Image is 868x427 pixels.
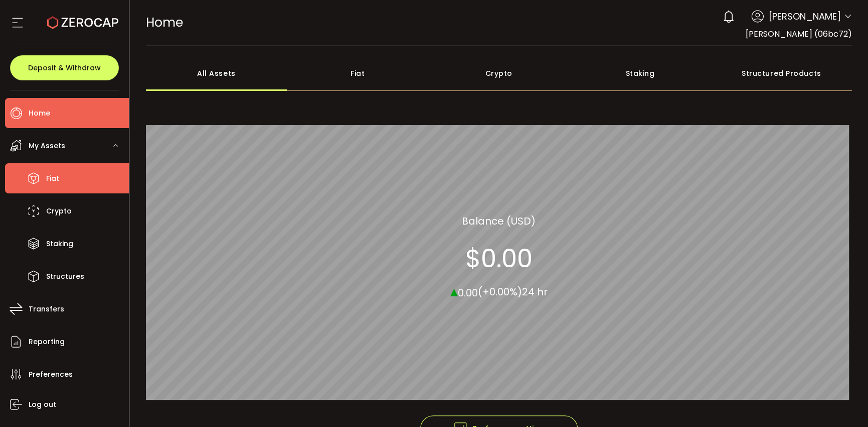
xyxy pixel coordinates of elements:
[570,56,711,91] div: Staking
[29,139,65,153] span: My Assets
[46,237,73,251] span: Staking
[29,335,65,349] span: Reporting
[287,56,428,91] div: Fiat
[458,285,478,299] span: 0.00
[29,302,64,316] span: Transfers
[10,55,119,80] button: Deposit & Withdraw
[29,397,56,412] span: Log out
[46,269,84,284] span: Structures
[522,285,548,299] span: 24 hr
[769,10,841,23] span: [PERSON_NAME]
[428,56,570,91] div: Crypto
[29,367,73,382] span: Preferences
[28,64,101,71] span: Deposit & Withdraw
[746,28,852,40] span: [PERSON_NAME] (06bc72)
[818,379,868,427] iframe: Chat Widget
[146,56,287,91] div: All Assets
[46,171,59,186] span: Fiat
[711,56,852,91] div: Structured Products
[146,14,183,31] span: Home
[450,280,458,301] span: ▴
[29,106,50,121] span: Home
[465,243,533,273] section: $0.00
[478,285,522,299] span: (+0.00%)
[46,204,72,219] span: Crypto
[462,213,536,228] section: Balance (USD)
